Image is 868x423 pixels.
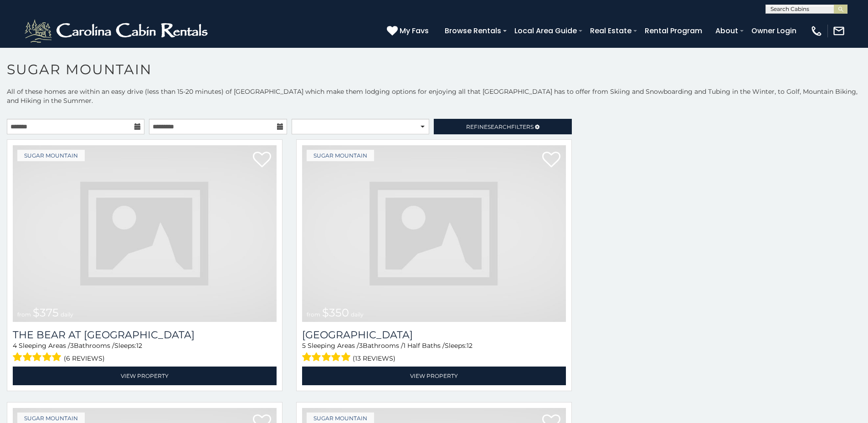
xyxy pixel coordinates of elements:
[61,311,73,318] span: daily
[400,25,429,36] span: My Favs
[70,341,74,350] span: 3
[711,23,743,39] a: About
[403,341,445,350] span: 1 Half Baths /
[488,123,511,130] span: Search
[13,367,277,385] a: View Property
[13,145,277,322] img: dummy-image.jpg
[302,329,566,341] a: [GEOGRAPHIC_DATA]
[467,341,473,350] span: 12
[13,329,277,341] h3: The Bear At Sugar Mountain
[307,150,374,161] a: Sugar Mountain
[466,123,534,130] span: Refine Filters
[302,341,306,350] span: 5
[640,23,707,39] a: Rental Program
[13,341,17,350] span: 4
[353,352,395,364] span: (13 reviews)
[13,145,277,322] a: from $375 daily
[542,151,560,170] a: Add to favorites
[302,145,566,322] a: from $350 daily
[13,329,277,341] a: The Bear At [GEOGRAPHIC_DATA]
[13,341,277,364] div: Sleeping Areas / Bathrooms / Sleeps:
[136,341,142,350] span: 12
[359,341,363,350] span: 3
[832,25,845,37] img: mail-regular-white.png
[302,367,566,385] a: View Property
[253,151,271,170] a: Add to favorites
[387,25,431,37] a: My Favs
[440,23,506,39] a: Browse Rentals
[302,145,566,322] img: dummy-image.jpg
[510,23,581,39] a: Local Area Guide
[17,150,85,161] a: Sugar Mountain
[351,311,364,318] span: daily
[747,23,801,39] a: Owner Login
[434,119,571,134] a: RefineSearchFilters
[810,25,823,37] img: phone-regular-white.png
[307,311,320,318] span: from
[322,306,349,319] span: $350
[64,352,105,364] span: (6 reviews)
[17,311,31,318] span: from
[23,17,212,45] img: White-1-2.png
[302,341,566,364] div: Sleeping Areas / Bathrooms / Sleeps:
[302,329,566,341] h3: Grouse Moor Lodge
[33,306,59,319] span: $375
[586,23,636,39] a: Real Estate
